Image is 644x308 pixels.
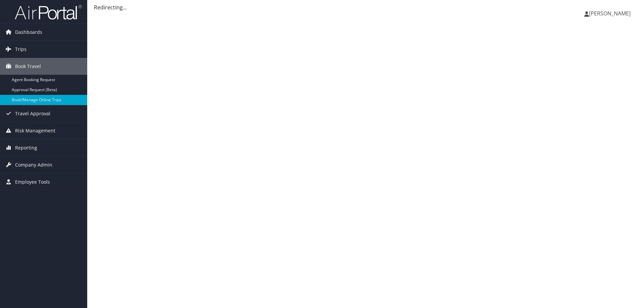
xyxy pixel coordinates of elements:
[15,105,50,122] span: Travel Approval
[15,157,52,173] span: Company Admin
[15,41,26,58] span: Trips
[15,139,37,156] span: Reporting
[589,10,631,17] span: [PERSON_NAME]
[15,24,42,41] span: Dashboards
[15,58,41,75] span: Book Travel
[15,122,55,139] span: Risk Management
[15,174,50,190] span: Employee Tools
[15,4,82,20] img: airportal-logo.png
[94,3,637,11] div: Redirecting...
[584,3,637,23] a: [PERSON_NAME]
